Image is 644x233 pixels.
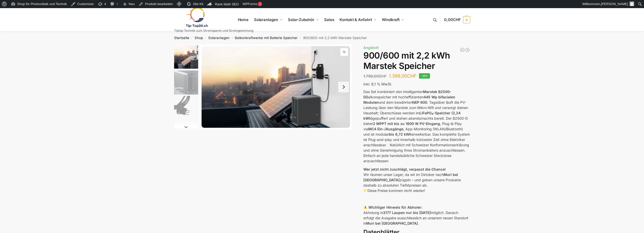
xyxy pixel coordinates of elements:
strong: Wichtiger Hinweis für Abholer: [368,205,422,209]
img: Solaranlagen, Speicheranlagen und Energiesparprodukte [174,7,218,28]
span: CHF [453,17,461,22]
img: ChatGPT Image 29. März 2025, 12_41_06 [174,121,198,145]
span: Kontakt & Anfahrt [340,17,372,22]
a: Startseite [174,36,189,40]
img: Anschlusskabel-3meter_schweizer-stecker [174,96,198,120]
bdi: 1.399,00 [389,73,417,79]
strong: 2 MPPT mit bis zu 1600 W PV-Eingang [373,121,440,126]
a: Balkonkraftwerk 1780 Watt mit 4 KWh Zendure Batteriespeicher Notstrom fähig [460,47,465,52]
span: Solar-Zubehör [288,17,314,22]
a: Windkraft [380,8,406,31]
li: 1 / 8 [199,44,352,130]
li: 1 / 8 [173,44,198,70]
p: Das Set kombiniert den intelligenten Balkonspeicher mit hocheffizienten und dem bewährten . Tagsü... [363,89,470,164]
img: Balkonkraftwerk mit Marstek Speicher [199,44,352,130]
img: ⚠️ [364,205,367,209]
a: Kontakt & Anfahrt [338,8,379,31]
button: Next slide [338,82,349,92]
a: Shop [195,36,203,40]
p: Tiptop Technik zum Stromsparen und Stromgewinnung [174,29,253,32]
span: / [298,36,303,40]
a: Balkonkraftwerke mit Batterie Speicher [235,36,298,40]
nav: Breadcrumb [165,31,479,44]
span: Windkraft [382,17,400,22]
strong: bis 6,72 kWh [389,132,412,136]
span: Angebot! [363,45,379,50]
img: Marstek Balkonkraftwerk [174,70,198,95]
a: Solar-Zubehör [286,8,321,31]
img: Benutzerbild von Rupert Spoddig [630,2,634,6]
span: [PERSON_NAME] [601,2,628,6]
img: Balkonkraftwerk mit Marstek Speicher [174,44,198,69]
span: Rank Math SEO [215,2,239,6]
p: Abholung in möglich. Danach erfolgt die Ausgabe ausschliesslich an unserem neuen Standort in . [363,205,470,226]
li: 3 / 8 [173,95,198,120]
li: 4 / 8 [173,120,198,146]
strong: Wer jetzt nicht zuschlägt, verpasst die Chance! [363,167,446,171]
h1: 900/600 mit 2,2 kWh Marstek Speicher [363,50,470,71]
img: 👉 [364,189,367,192]
bdi: 1.799,00 [363,74,387,79]
li: 2 / 8 [173,70,198,95]
a: 0,00CHF 0 [444,12,470,27]
span: / [203,36,208,40]
span: Solaranlagen [254,17,278,22]
a: Solaranlagen [252,8,284,31]
span: -22% [419,73,430,79]
span: Site Kit [193,2,203,6]
button: Next slide [174,124,198,130]
strong: NEP 600 [412,100,427,104]
strong: Muri bei [GEOGRAPHIC_DATA] [366,221,418,225]
span: / [230,36,235,40]
span: / [189,36,195,40]
a: Steckerkraftwerk mit 8 KW Speicher und 8 Solarmodulen mit 3560 Watt mit Shelly Em 3 Pro [465,47,470,52]
div: 3 [258,2,262,6]
a: Solaranlagen [208,36,230,40]
strong: MC4 Ein-/Ausgänge [368,127,403,131]
a: Sales [322,8,336,31]
a: Balkonkraftwerk mit Marstek Speicher5 1 [199,44,352,130]
span: Sales [324,17,334,22]
span: inkl. 8,1 % MwSt. [363,82,392,86]
nav: Cart contents [444,8,470,32]
span: 0 [463,16,470,23]
span: CHF [407,73,417,79]
p: Wir räumen unser Lager, da wir im Oktober nach zügeln – und geben unsere Produkte deshalb zu abso... [363,167,470,193]
span: 0,00 [444,17,461,22]
span: CHF [379,74,387,79]
strong: 3177 Laupen nur bis [DATE] [383,210,431,215]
